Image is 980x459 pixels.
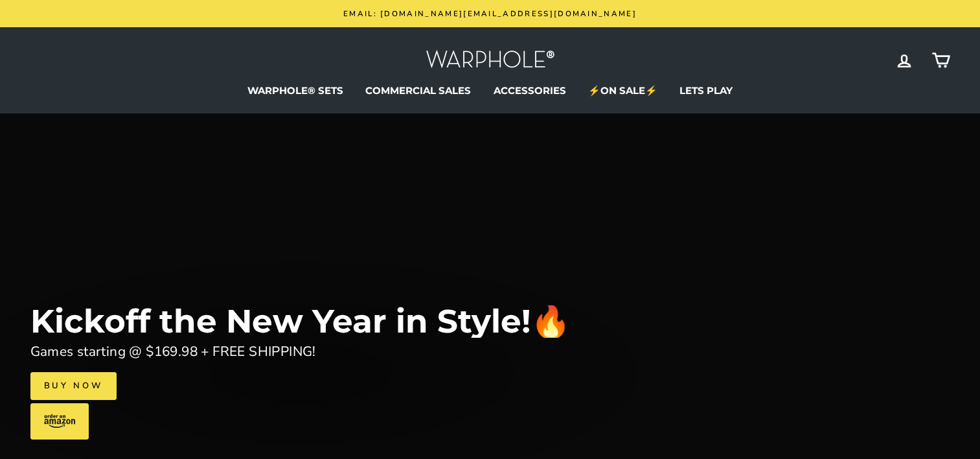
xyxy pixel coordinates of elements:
[44,414,75,429] img: amazon-logo.svg
[34,6,947,21] a: Email: [DOMAIN_NAME][EMAIL_ADDRESS][DOMAIN_NAME]
[670,81,742,100] a: LETS PLAY
[484,81,576,100] a: ACCESSORIES
[30,341,316,362] div: Games starting @ $169.98 + FREE SHIPPING!
[30,372,117,399] a: Buy Now
[426,47,555,75] img: Warphole
[578,81,667,100] a: ⚡ON SALE⚡
[30,81,950,100] ul: Primary
[30,305,571,338] div: Kickoff the New Year in Style!🔥
[238,81,353,100] a: WARPHOLE® SETS
[356,81,481,100] a: COMMERCIAL SALES
[343,8,637,19] span: Email: [DOMAIN_NAME][EMAIL_ADDRESS][DOMAIN_NAME]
